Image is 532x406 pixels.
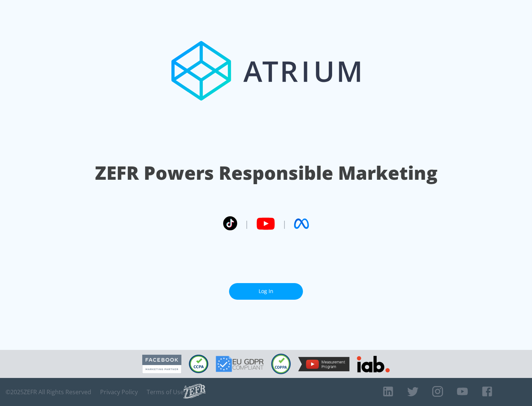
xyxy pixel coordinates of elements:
a: Log In [229,283,303,300]
h1: ZEFR Powers Responsible Marketing [95,160,437,186]
span: © 2025 ZEFR All Rights Reserved [6,388,91,396]
img: Facebook Marketing Partner [142,355,181,374]
img: YouTube Measurement Program [298,357,349,371]
a: Terms of Use [147,388,184,396]
img: COPPA Compliant [271,354,291,374]
a: Privacy Policy [100,388,138,396]
span: | [245,218,249,229]
img: CCPA Compliant [189,355,208,373]
img: IAB [357,356,390,372]
span: | [282,218,287,229]
img: GDPR Compliant [216,356,264,372]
